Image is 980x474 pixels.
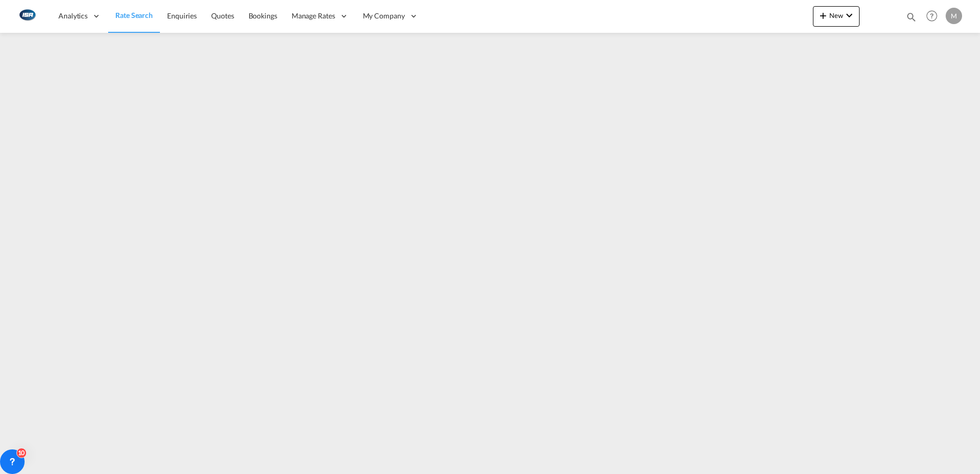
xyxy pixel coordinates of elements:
[923,7,946,26] div: Help
[843,9,855,22] md-icon: icon-chevron-down
[292,11,335,21] span: Manage Rates
[906,11,917,27] div: icon-magnify
[249,11,277,20] span: Bookings
[946,8,962,24] div: M
[15,5,38,28] img: 1aa151c0c08011ec8d6f413816f9a227.png
[167,11,197,20] span: Enquiries
[817,9,829,22] md-icon: icon-plus 400-fg
[817,11,855,19] span: New
[813,6,860,27] button: icon-plus 400-fgNewicon-chevron-down
[363,11,405,21] span: My Company
[211,11,234,20] span: Quotes
[923,7,941,25] span: Help
[115,11,153,19] span: Rate Search
[58,11,88,21] span: Analytics
[906,11,917,23] md-icon: icon-magnify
